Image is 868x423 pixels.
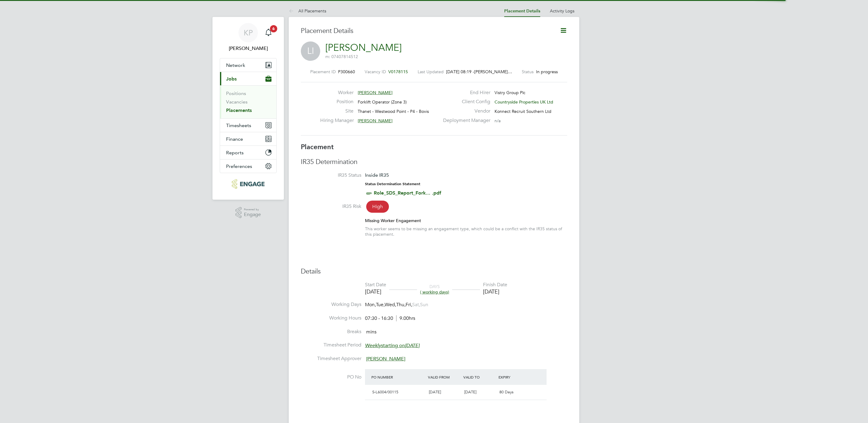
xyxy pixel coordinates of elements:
label: Last Updated [418,69,444,74]
span: starting on [365,343,419,349]
a: KP[PERSON_NAME] [220,23,277,52]
span: 6 [270,25,277,32]
button: Network [220,58,276,72]
label: Client Config [439,99,490,105]
label: IR35 Risk [301,203,361,210]
span: Wed, [385,302,396,308]
span: Timesheets [226,123,251,128]
span: Fri, [406,302,412,308]
h3: Placement Details [301,27,551,35]
span: Jobs [226,76,237,82]
span: [PERSON_NAME] [358,118,393,123]
span: High [366,201,389,213]
label: Working Hours [301,315,361,321]
div: [DATE] [365,288,386,295]
span: Engage [244,212,261,217]
a: Go to home page [220,179,277,189]
div: 07:30 - 16:30 [365,315,415,322]
a: Positions [226,90,246,96]
label: End Hirer [439,90,490,96]
span: Thanet - Westwood Point - P4 - Bovis [358,109,429,114]
a: Role_SDS_Report_Fork... .pdf [374,190,441,196]
label: Timesheet Period [301,342,361,348]
span: Inside IR35 [365,172,389,178]
span: Kasia Piwowar [220,45,277,52]
label: Working Days [301,301,361,308]
span: Forklift Operator (Zone 3) [358,99,407,105]
span: [PERSON_NAME] [358,90,393,95]
span: Konnect Recruit Southern Ltd [495,109,551,114]
button: Reports [220,146,276,159]
div: Jobs [220,85,276,118]
span: Countryside Properties UK Ltd [495,99,553,105]
span: [DATE] 08:19 - [446,69,474,74]
h3: IR35 Determination [301,158,567,166]
div: Missing Worker Engagement [365,218,567,223]
span: [PERSON_NAME] [366,356,405,362]
label: Placement ID [310,69,336,74]
span: [DATE] [464,389,476,395]
label: Status [522,69,534,74]
span: Vistry Group Plc [495,90,525,95]
label: Site [320,108,353,114]
span: Reports [226,150,244,156]
a: Placement Details [504,8,540,14]
label: PO No [301,374,361,380]
span: Mon, [365,302,376,308]
span: mins [366,329,376,335]
div: PO Number [370,372,426,382]
div: Start Date [365,282,386,288]
a: All Placements [289,8,326,14]
a: Placements [226,107,252,113]
span: LI [301,41,320,61]
a: [PERSON_NAME] [325,42,402,54]
b: Placement [301,143,334,151]
div: [DATE] [483,288,507,295]
div: DAYS [417,284,452,295]
button: Finance [220,132,276,146]
div: Expiry [497,372,532,382]
div: Valid To [462,372,497,382]
button: Timesheets [220,119,276,132]
span: n/a [495,118,501,123]
span: ( working days) [420,289,449,295]
button: Preferences [220,159,276,173]
label: Hiring Manager [320,117,353,124]
span: [DATE] [429,389,441,395]
span: 9.00hrs [396,315,415,321]
span: KP [244,29,253,37]
span: Preferences [226,163,252,169]
span: Sun [420,302,428,308]
em: [DATE] [405,343,419,349]
span: Finance [226,136,243,142]
nav: Main navigation [212,17,284,200]
a: Powered byEngage [235,207,261,218]
span: [PERSON_NAME]… [474,69,512,74]
h3: Details [301,267,567,276]
label: Timesheet Approver [301,356,361,362]
span: In progress [536,69,558,74]
span: m: 07407814512 [325,54,358,59]
strong: Status Determination Statement [365,182,420,186]
label: Vacancy ID [365,69,386,74]
div: Valid From [426,372,462,382]
label: Deployment Manager [439,117,490,124]
em: Weekly [365,343,381,349]
div: Finish Date [483,282,507,288]
label: IR35 Status [301,172,361,179]
label: Worker [320,90,353,96]
span: Powered by [244,207,261,212]
span: Tue, [376,302,385,308]
span: Network [226,62,245,68]
a: Vacancies [226,99,248,105]
label: Vendor [439,108,490,114]
a: Activity Logs [550,8,574,14]
button: Jobs [220,72,276,85]
span: S-L6004/00115 [372,389,398,395]
a: 6 [262,23,275,42]
label: Breaks [301,329,361,335]
label: Position [320,99,353,105]
img: konnectrecruit-logo-retina.png [232,179,264,189]
span: Sat, [412,302,420,308]
span: Thu, [396,302,406,308]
